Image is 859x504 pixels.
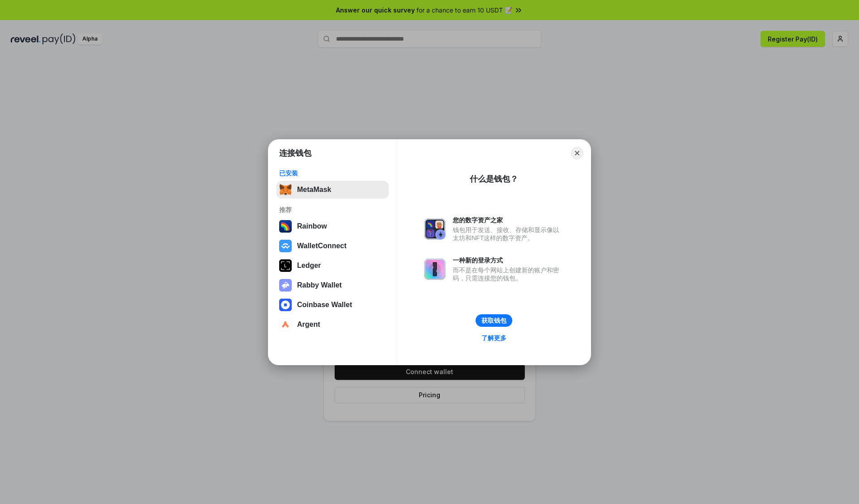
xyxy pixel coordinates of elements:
[424,258,446,280] img: svg+xml,%3Csvg%20xmlns%3D%22http%3A%2F%2Fwww.w3.org%2F2000%2Fsvg%22%20fill%3D%22none%22%20viewBox...
[424,218,446,240] img: svg+xml,%3Csvg%20xmlns%3D%22http%3A%2F%2Fwww.w3.org%2F2000%2Fsvg%22%20fill%3D%22none%22%20viewBox...
[276,257,389,275] button: Ledger
[279,206,386,214] div: 推荐
[476,314,512,327] button: 获取钱包
[276,217,389,235] button: Rainbow
[279,299,292,311] img: svg+xml,%3Csvg%20width%3D%2228%22%20height%3D%2228%22%20viewBox%3D%220%200%2028%2028%22%20fill%3D...
[276,296,389,314] button: Coinbase Wallet
[279,169,386,177] div: 已安装
[276,181,389,199] button: MetaMask
[279,220,292,233] img: svg+xml,%3Csvg%20width%3D%22120%22%20height%3D%22120%22%20viewBox%3D%220%200%20120%20120%22%20fil...
[276,276,389,294] button: Rabby Wallet
[470,174,518,184] div: 什么是钱包？
[453,216,564,224] div: 您的数字资产之家
[453,226,564,242] div: 钱包用于发送、接收、存储和显示像以太坊和NFT这样的数字资产。
[297,186,331,194] div: MetaMask
[453,266,564,282] div: 而不是在每个网站上创建新的账户和密码，只需连接您的钱包。
[481,317,506,325] div: 获取钱包
[297,301,352,309] div: Coinbase Wallet
[279,183,292,196] img: svg+xml,%3Csvg%20fill%3D%22none%22%20height%3D%2233%22%20viewBox%3D%220%200%2035%2033%22%20width%...
[481,334,506,342] div: 了解更多
[297,242,347,250] div: WalletConnect
[571,147,583,159] button: Close
[276,316,389,333] button: Argent
[297,262,321,270] div: Ledger
[297,321,320,329] div: Argent
[453,256,564,264] div: 一种新的登录方式
[279,318,292,331] img: svg+xml,%3Csvg%20width%3D%2228%22%20height%3D%2228%22%20viewBox%3D%220%200%2028%2028%22%20fill%3D...
[279,259,292,272] img: svg+xml,%3Csvg%20xmlns%3D%22http%3A%2F%2Fwww.w3.org%2F2000%2Fsvg%22%20width%3D%2228%22%20height%3...
[476,332,512,344] a: 了解更多
[297,222,327,230] div: Rainbow
[297,281,342,289] div: Rabby Wallet
[279,279,292,292] img: svg+xml,%3Csvg%20xmlns%3D%22http%3A%2F%2Fwww.w3.org%2F2000%2Fsvg%22%20fill%3D%22none%22%20viewBox...
[279,240,292,252] img: svg+xml,%3Csvg%20width%3D%2228%22%20height%3D%2228%22%20viewBox%3D%220%200%2028%2028%22%20fill%3D...
[276,237,389,255] button: WalletConnect
[279,148,311,158] h1: 连接钱包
